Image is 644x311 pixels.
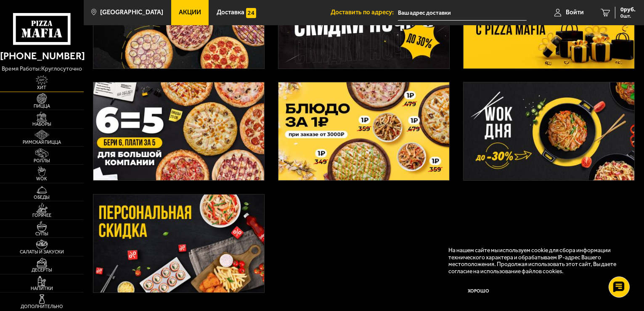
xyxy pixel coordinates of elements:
[448,247,623,274] p: На нашем сайте мы используем cookie для сбора информации технического характера и обрабатываем IP...
[620,13,636,18] span: 0 шт.
[620,7,636,13] span: 0 руб.
[179,9,201,16] span: Акции
[331,9,398,16] span: Доставить по адресу:
[398,5,527,21] input: Ваш адрес доставки
[217,9,244,16] span: Доставка
[566,9,584,16] span: Войти
[246,8,256,18] img: 15daf4d41897b9f0e9f617042186c801.svg
[448,281,509,301] button: Хорошо
[100,9,163,16] span: [GEOGRAPHIC_DATA]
